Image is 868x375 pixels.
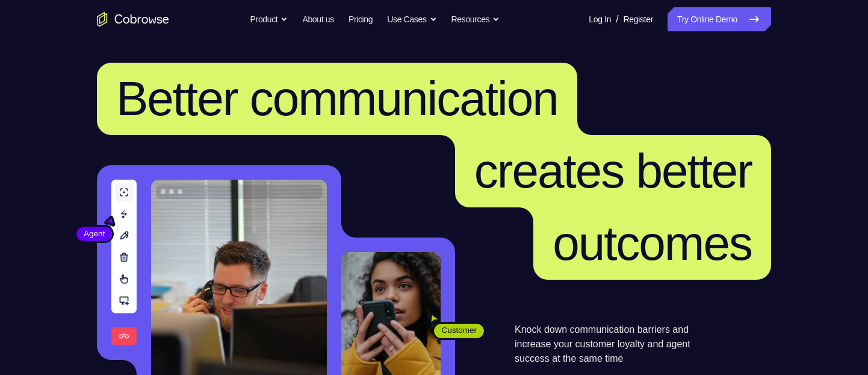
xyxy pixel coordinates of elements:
button: Use Cases [387,7,436,31]
span: outcomes [553,216,752,270]
a: Go to the home page [97,12,169,27]
a: Pricing [349,7,373,31]
span: / [616,12,618,27]
span: creates better [474,144,752,198]
a: Log In [589,7,611,31]
p: Knock down communication barriers and increase your customer loyalty and agent success at the sam... [515,323,711,366]
button: Product [250,7,288,31]
a: Register [624,7,653,31]
a: Try Online Demo [668,7,771,31]
a: About us [302,7,333,31]
button: Resources [451,7,500,31]
span: Better communication [116,72,558,125]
